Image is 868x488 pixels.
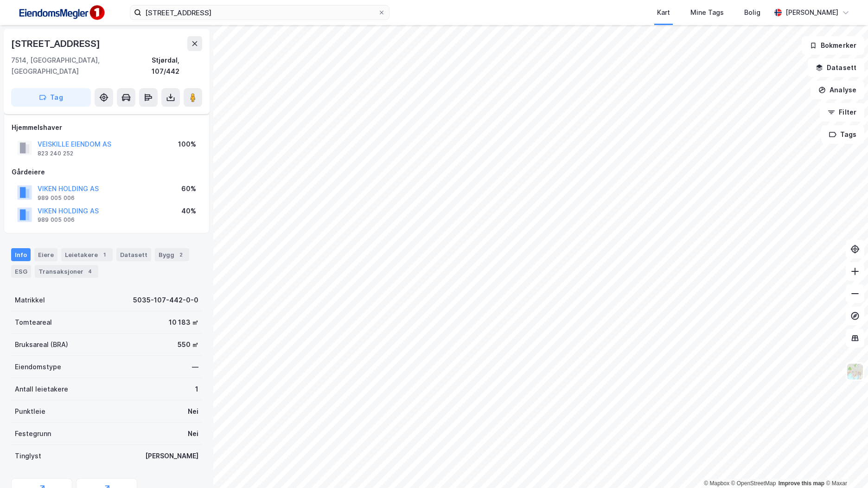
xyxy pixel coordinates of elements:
div: 823 240 252 [38,150,73,157]
div: Tomteareal [15,317,52,328]
iframe: Chat Widget [822,443,868,488]
div: Matrikkel [15,295,45,306]
div: 40% [181,205,196,217]
button: Analyse [811,81,864,99]
div: 989 005 006 [38,216,75,224]
div: 5035-107-442-0-0 [133,295,198,306]
div: Kontrollprogram for chat [822,443,868,488]
a: Improve this map [779,480,824,487]
div: Nei [188,428,198,439]
div: 1 [100,250,109,259]
div: Gårdeiere [12,167,202,178]
div: [STREET_ADDRESS] [11,36,102,51]
div: Stjørdal, 107/442 [152,55,202,77]
div: Tinglyst [15,450,41,462]
div: [PERSON_NAME] [145,450,198,462]
div: Hjemmelshaver [12,122,202,133]
div: 2 [176,250,185,259]
div: Bygg [155,248,189,261]
div: — [192,361,198,372]
img: F4PB6Px+NJ5v8B7XTbfpPpyloAAAAASUVORK5CYII= [15,2,108,23]
div: 1 [195,384,198,395]
button: Bokmerker [802,36,864,55]
div: 550 ㎡ [178,339,198,350]
div: 989 005 006 [38,194,75,202]
button: Tag [11,88,91,107]
img: Z [846,363,864,380]
div: Eiendomstype [15,361,61,372]
div: Mine Tags [690,7,724,18]
button: Tags [821,125,864,144]
input: Søk på adresse, matrikkel, gårdeiere, leietakere eller personer [141,6,378,19]
div: ESG [11,265,31,278]
div: Nei [188,406,198,417]
div: Leietakere [61,248,113,261]
button: Datasett [808,58,864,77]
a: OpenStreetMap [731,480,776,487]
div: 4 [85,267,95,276]
div: 60% [181,183,196,194]
div: Antall leietakere [15,384,68,395]
div: 100% [178,139,196,150]
div: Festegrunn [15,428,51,439]
div: Info [11,248,31,261]
button: Filter [820,103,864,122]
a: Mapbox [704,480,729,487]
div: Punktleie [15,406,45,417]
div: Bolig [744,7,760,18]
div: Datasett [116,248,151,261]
div: Bruksareal (BRA) [15,339,68,350]
div: 10 183 ㎡ [169,317,198,328]
div: Eiere [34,248,57,261]
div: 7514, [GEOGRAPHIC_DATA], [GEOGRAPHIC_DATA] [11,55,152,77]
div: Transaksjoner [35,265,98,278]
div: [PERSON_NAME] [785,7,838,18]
div: Kart [657,7,670,18]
